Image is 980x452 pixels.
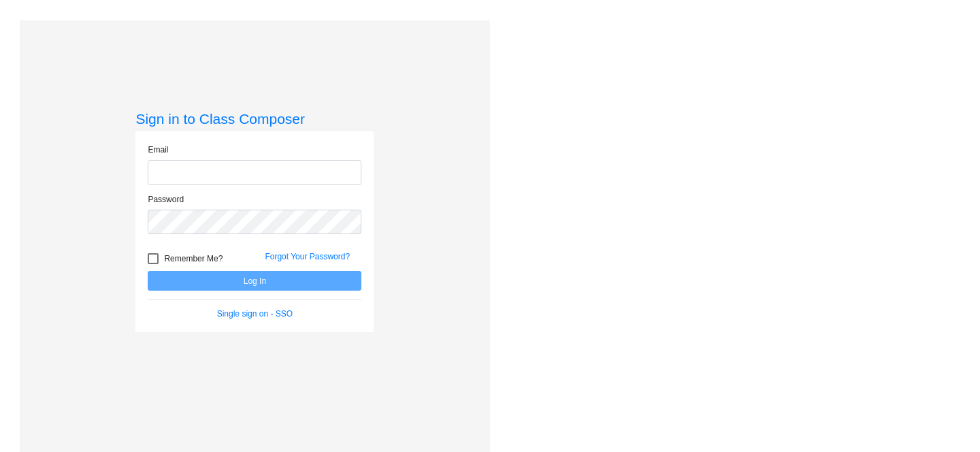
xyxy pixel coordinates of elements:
button: Log In [148,271,361,291]
label: Email [148,144,168,156]
span: Remember Me? [164,251,223,267]
a: Single sign on - SSO [217,309,293,319]
a: Forgot Your Password? [265,252,350,261]
label: Password [148,193,184,206]
h3: Sign in to Class Composer [135,110,374,127]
